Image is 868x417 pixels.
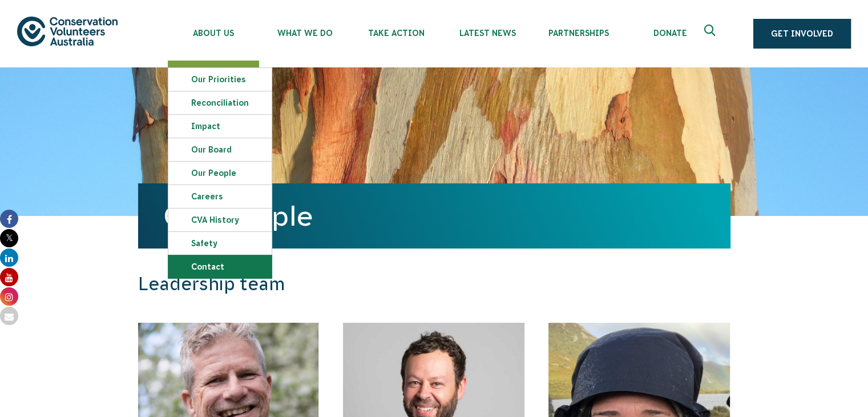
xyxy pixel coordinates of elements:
[704,25,718,43] span: Expand search box
[138,273,576,295] h3: Leadership team
[168,138,272,161] a: Our Board
[168,255,272,278] a: Contact
[163,201,705,231] h1: Our People
[168,91,272,114] a: Reconciliation
[168,209,272,231] a: CVA history
[168,185,272,208] a: Careers
[259,29,350,38] span: What We Do
[442,29,533,38] span: Latest News
[168,232,272,255] a: Safety
[168,162,272,185] a: Our People
[753,19,851,49] a: Get Involved
[533,29,624,38] span: Partnerships
[168,29,259,38] span: About Us
[624,29,716,38] span: Donate
[168,68,272,91] a: Our Priorities
[17,17,118,46] img: logo.svg
[350,29,442,38] span: Take Action
[697,20,725,47] button: Expand search box Close search box
[168,115,272,138] a: Impact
